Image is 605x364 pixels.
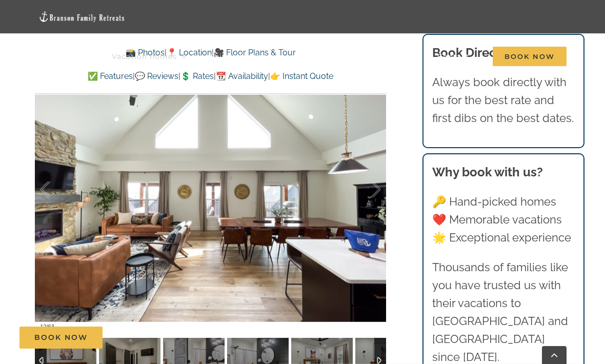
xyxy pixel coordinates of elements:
[88,71,133,81] a: ✅ Features
[38,11,126,23] img: Branson Family Retreats Logo
[112,40,187,73] a: Vacation homes
[35,70,386,83] p: | | | |
[180,71,214,81] a: 💲 Rates
[493,47,567,66] span: Book Now
[34,333,88,342] span: Book Now
[432,73,575,128] p: Always book directly with us for the best rate and first dibs on the best dates.
[380,53,405,60] span: About
[135,71,178,81] a: 💬 Reviews
[112,53,177,60] span: Vacation homes
[380,40,414,73] a: About
[112,40,567,73] nav: Main Menu Sticky
[294,53,347,60] span: Deals & More
[432,163,575,181] h3: Why book with us?
[294,40,357,73] a: Deals & More
[270,71,333,81] a: 👉 Instant Quote
[437,40,470,73] a: Contact
[210,53,261,60] span: Things to do
[432,193,575,247] p: 🔑 Hand-picked homes ❤️ Memorable vacations 🌟 Exceptional experience
[19,327,103,349] a: Book Now
[216,71,268,81] a: 📆 Availability
[437,53,470,60] span: Contact
[210,40,271,73] a: Things to do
